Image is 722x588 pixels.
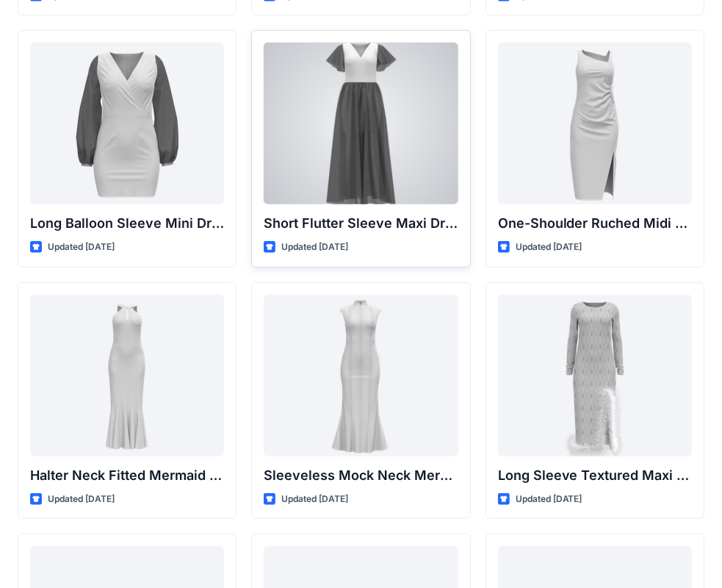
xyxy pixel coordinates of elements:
[498,295,692,456] a: Long Sleeve Textured Maxi Dress with Feather Hem
[48,240,115,255] p: Updated [DATE]
[281,492,348,507] p: Updated [DATE]
[30,465,224,486] p: Halter Neck Fitted Mermaid Gown with Keyhole Detail
[264,213,458,234] p: Short Flutter Sleeve Maxi Dress with Contrast [PERSON_NAME] and [PERSON_NAME]
[498,43,692,204] a: One-Shoulder Ruched Midi Dress with Slit
[30,295,224,456] a: Halter Neck Fitted Mermaid Gown with Keyhole Detail
[30,43,224,204] a: Long Balloon Sleeve Mini Dress with Wrap Bodice
[264,43,458,204] a: Short Flutter Sleeve Maxi Dress with Contrast Bodice and Sheer Overlay
[516,240,582,255] p: Updated [DATE]
[498,213,692,234] p: One-Shoulder Ruched Midi Dress with Slit
[264,465,458,486] p: Sleeveless Mock Neck Mermaid Gown
[30,213,224,234] p: Long Balloon Sleeve Mini Dress with Wrap Bodice
[281,240,348,255] p: Updated [DATE]
[264,295,458,456] a: Sleeveless Mock Neck Mermaid Gown
[516,492,582,507] p: Updated [DATE]
[498,465,692,486] p: Long Sleeve Textured Maxi Dress with Feather Hem
[48,492,115,507] p: Updated [DATE]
